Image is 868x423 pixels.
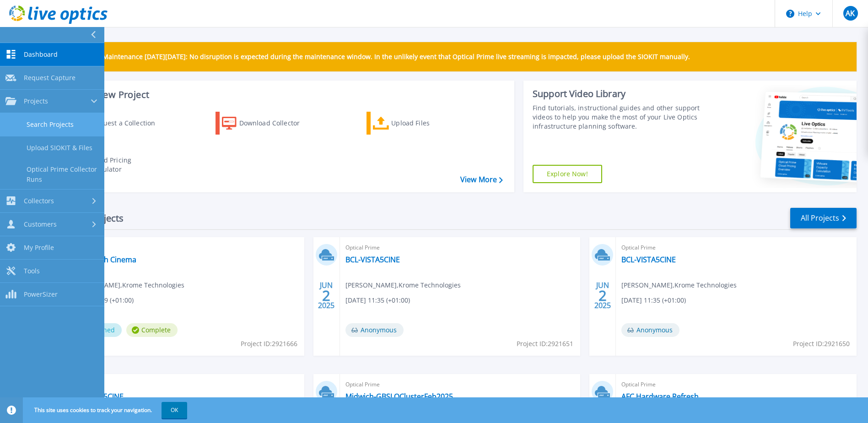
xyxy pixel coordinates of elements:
span: This site uses cookies to track your navigation. [25,402,187,418]
span: Customers [24,220,57,228]
span: Project ID: 2921666 [241,339,297,349]
span: Optical Prime [621,380,851,390]
span: Optical Prime [345,243,575,253]
a: Explore Now! [533,165,602,183]
span: Optical Prime [69,380,299,390]
span: Tools [24,267,40,275]
a: BCL-VISTA5CINE [345,255,400,264]
a: AFC Hardware Refresh [621,392,699,401]
span: [PERSON_NAME] , Krome Technologies [345,280,461,290]
button: OK [162,402,187,418]
a: Cloud Pricing Calculator [65,153,167,176]
a: BCL-VISTA5CINE [621,255,676,264]
span: 2 [598,292,607,299]
h3: Start a New Project [65,90,502,100]
span: 2 [322,292,330,299]
p: Scheduled Maintenance [DATE][DATE]: No disruption is expected during the maintenance window. In t... [68,53,690,60]
div: Download Collector [239,114,313,132]
span: AK [846,10,855,17]
div: Cloud Pricing Calculator [90,156,163,174]
span: [DATE] 11:35 (+01:00) [345,295,410,305]
span: Optical Prime [69,243,299,253]
a: View More [460,175,503,184]
div: Find tutorials, instructional guides and other support videos to help you make the most of your L... [533,103,702,131]
span: My Profile [24,244,54,252]
span: [PERSON_NAME] , Krome Technologies [69,280,184,290]
span: Anonymous [621,323,679,337]
span: [PERSON_NAME] , Krome Technologies [621,280,737,290]
div: Request a Collection [91,114,164,132]
div: JUN 2025 [318,279,335,312]
div: JUN 2025 [594,279,611,312]
span: Projects [24,97,48,105]
span: Collectors [24,197,54,205]
span: Dashboard [24,50,58,59]
div: Support Video Library [533,88,702,100]
a: Upload Files [367,112,469,135]
span: Optical Prime [345,380,575,390]
span: Optical Prime [621,243,851,253]
span: Request Capture [24,74,75,82]
span: Project ID: 2921650 [793,339,850,349]
a: Midwich-GBSLOClusterFeb2025 [345,392,453,401]
span: Complete [126,323,178,337]
span: Project ID: 2921651 [517,339,573,349]
div: Upload Files [391,114,464,132]
a: Request a Collection [65,112,167,135]
span: PowerSizer [24,290,58,298]
a: All Projects [790,208,857,228]
a: Download Collector [216,112,318,135]
span: Anonymous [345,323,404,337]
span: [DATE] 11:35 (+01:00) [621,295,686,305]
